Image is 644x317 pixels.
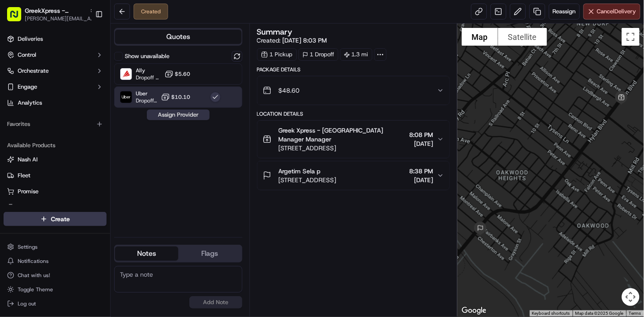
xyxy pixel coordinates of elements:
[18,198,68,207] span: Knowledge Base
[4,200,107,215] button: Product Catalog
[137,113,161,124] button: See all
[299,48,338,61] div: 1 Dropoff
[4,80,107,94] button: Engage
[175,70,191,78] span: $5.60
[4,269,107,282] button: Chat with us!
[75,199,82,206] div: 💻
[4,138,107,153] div: Available Products
[120,91,132,103] img: Uber
[257,36,327,45] span: Created:
[27,137,72,145] span: [PERSON_NAME]
[4,184,107,199] button: Promise
[25,6,86,15] button: GreekXpress - [GEOGRAPHIC_DATA]
[136,97,157,104] span: Dropoff ETA 23 minutes
[279,176,337,184] span: [STREET_ADDRESS]
[23,57,159,67] input: Got a question? Start typing here...
[583,4,640,20] button: CancelDelivery
[410,139,433,148] span: [DATE]
[18,204,60,211] span: Product Catalog
[165,70,191,78] button: $5.60
[18,51,36,59] span: Control
[549,4,580,20] button: Reassign
[161,93,191,102] button: $10.10
[4,64,107,78] button: Orchestrate
[4,212,107,226] button: Create
[257,76,449,105] button: $48.60
[257,161,449,190] button: Argetim Sela p[STREET_ADDRESS]8:38 PM[DATE]
[4,48,107,62] button: Control
[4,297,107,310] button: Log out
[136,67,161,74] span: Ally
[4,255,107,267] button: Notifications
[460,305,489,317] img: Google
[150,87,161,98] button: Start new chat
[279,144,406,153] span: [STREET_ADDRESS]
[4,283,107,296] button: Toggle Theme
[622,28,640,46] button: Toggle fullscreen view
[9,9,27,27] img: Nash
[18,258,49,265] span: Notifications
[4,96,107,110] a: Analytics
[7,204,103,211] a: Product Catalog
[4,32,107,46] a: Deliveries
[62,219,107,227] a: Powered byPylon
[257,110,450,117] div: Location Details
[575,311,624,316] span: Map data ©2025 Google
[147,110,210,120] button: Assign Provider
[119,161,122,168] span: •
[597,8,636,16] span: Cancel Delivery
[18,67,49,75] span: Orchestrate
[7,172,103,180] a: Fleet
[18,188,38,196] span: Promise
[84,198,142,207] span: API Documentation
[257,66,450,73] div: Package Details
[622,288,640,306] button: Map camera controls
[25,15,96,22] button: [PERSON_NAME][EMAIL_ADDRESS][DOMAIN_NAME]
[257,121,449,158] button: Greek Xpress - [GEOGRAPHIC_DATA] Manager Manager[STREET_ADDRESS]8:08 PM[DATE]
[71,195,146,211] a: 💻API Documentation
[18,99,42,107] span: Analytics
[18,272,50,279] span: Chat with us!
[120,68,132,80] img: Ally
[18,300,36,307] span: Log out
[136,90,157,97] span: Uber
[9,129,23,143] img: Liam S.
[51,215,70,223] span: Create
[18,156,38,164] span: Nash AI
[9,85,25,101] img: 1736555255976-a54dd68f-1ca7-489b-9aae-adbdc363a1c4
[9,115,59,122] div: Past conversations
[40,94,122,101] div: We're available if you need us!
[78,137,96,145] span: [DATE]
[4,117,107,131] div: Favorites
[18,162,25,169] img: 1736555255976-a54dd68f-1ca7-489b-9aae-adbdc363a1c4
[136,74,161,81] span: Dropoff ETA 7 hours
[115,30,241,44] button: Quotes
[279,167,321,176] span: Argetim Sela p
[279,126,406,144] span: Greek Xpress - [GEOGRAPHIC_DATA] Manager Manager
[462,28,498,46] button: Show street map
[178,247,241,261] button: Flags
[4,168,107,183] button: Fleet
[279,86,300,95] span: $48.60
[27,161,117,168] span: [PERSON_NAME] [PERSON_NAME]
[4,241,107,253] button: Settings
[19,85,34,101] img: 5e9a9d7314ff4150bce227a61376b483.jpg
[9,199,16,206] div: 📗
[498,28,547,46] button: Show satellite imagery
[18,83,37,91] span: Engage
[88,220,107,227] span: Pylon
[18,172,31,180] span: Fleet
[73,137,77,145] span: •
[257,28,293,36] h3: Summary
[9,35,161,50] p: Welcome 👋
[124,161,142,168] span: [DATE]
[172,94,191,101] span: $10.10
[629,311,641,316] a: Terms (opens in new tab)
[460,305,489,317] a: Open this area in Google Maps (opens a new window)
[5,195,71,211] a: 📗Knowledge Base
[40,85,145,94] div: Start new chat
[4,4,92,25] button: GreekXpress - [GEOGRAPHIC_DATA][PERSON_NAME][EMAIL_ADDRESS][DOMAIN_NAME]
[410,130,433,139] span: 8:08 PM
